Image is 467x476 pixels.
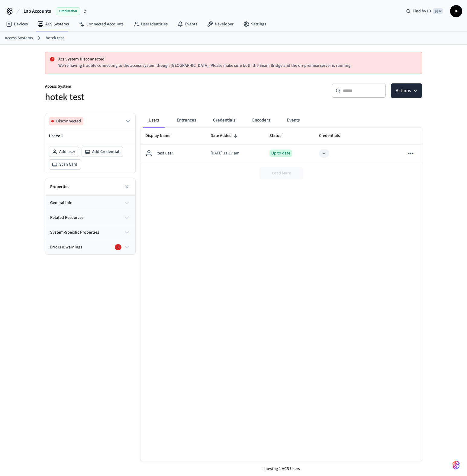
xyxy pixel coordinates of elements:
button: general info [45,196,135,210]
p: [DATE] 11:17 am [211,150,260,157]
p: Access System [45,83,230,91]
button: Entrances [172,113,201,128]
h2: Properties [50,184,69,190]
a: Devices [1,19,33,30]
a: hotek test [46,35,64,41]
button: IF [450,5,462,17]
span: Disconnected [56,118,81,124]
span: Display Name [145,131,178,141]
span: Add user [59,149,75,155]
span: general info [50,200,72,206]
button: Users [143,113,165,128]
button: Disconnected [49,117,132,125]
button: Actions [391,83,422,98]
div: 1 [115,244,121,250]
a: Events [172,19,202,30]
span: Find by ID [413,8,431,14]
button: system-specific properties [45,225,135,240]
button: Credentials [208,113,240,128]
a: Access Systems [5,35,33,41]
button: Add Credential [82,147,123,157]
span: ⌘ K [433,8,443,14]
a: ACS Systems [33,19,74,30]
h5: hotek test [45,91,230,103]
img: SeamLogoGradient.69752ec5.svg [453,460,460,470]
p: test user [157,150,173,157]
a: Settings [238,19,271,30]
span: system-specific properties [50,229,99,236]
button: Events [282,113,304,128]
p: Acs System Disconnected [58,56,417,63]
a: Developer [202,19,238,30]
span: 1 [61,133,63,139]
button: Errors & warnings1 [45,240,135,254]
button: Encoders [247,113,275,128]
span: Add Credential [92,149,119,155]
span: Scan Card [59,161,77,167]
button: Add user [49,147,79,157]
p: Users: [49,133,132,139]
div: Find by ID⌘ K [401,6,448,17]
button: Scan Card [49,160,81,169]
button: related resources [45,210,135,225]
p: We're having trouble connecting to the access system though [GEOGRAPHIC_DATA]. Please make sure b... [58,63,417,69]
span: related resources [50,215,83,221]
div: -- [323,150,326,157]
span: IF [451,6,462,17]
a: Connected Accounts [74,19,128,30]
span: Production [56,7,80,15]
span: Date Added [211,131,240,141]
span: Lab Accounts [24,8,51,15]
a: User Identities [128,19,172,30]
span: Credentials [319,131,348,141]
div: Up to date [269,150,292,157]
span: Errors & warnings [50,244,82,251]
table: sticky table [140,128,422,162]
span: Status [269,131,289,141]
